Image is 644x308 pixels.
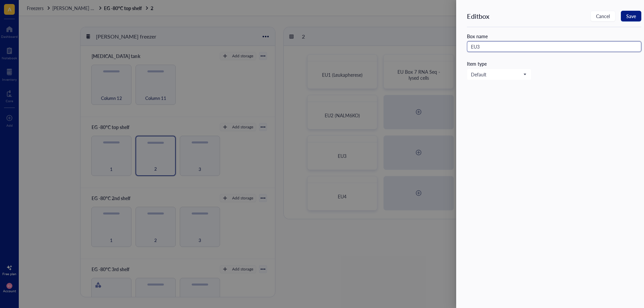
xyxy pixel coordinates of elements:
[467,33,641,40] div: Box name
[621,11,641,21] button: Save
[626,13,636,19] span: Save
[596,13,610,19] span: Cancel
[590,11,615,21] button: Cancel
[467,60,641,67] div: Item type
[471,71,526,77] span: Default
[467,11,489,21] div: Edit box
